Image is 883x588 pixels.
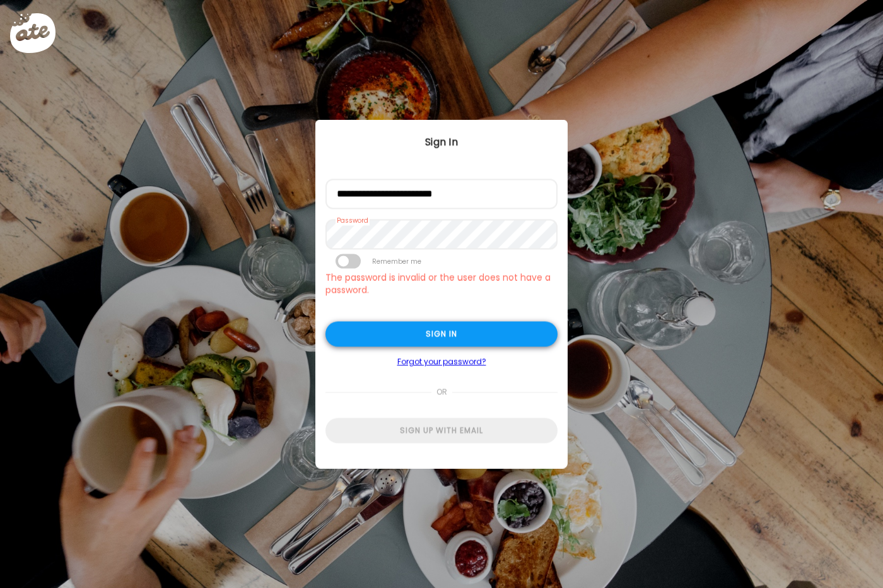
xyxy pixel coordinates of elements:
span: or [431,380,452,405]
label: Remember me [371,254,423,269]
div: Sign in [325,322,558,347]
a: Forgot your password? [325,357,558,367]
div: Sign up with email [325,418,558,444]
div: Sign In [315,135,568,150]
div: The password is invalid or the user does not have a password. [325,271,558,297]
label: Password [336,216,370,226]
